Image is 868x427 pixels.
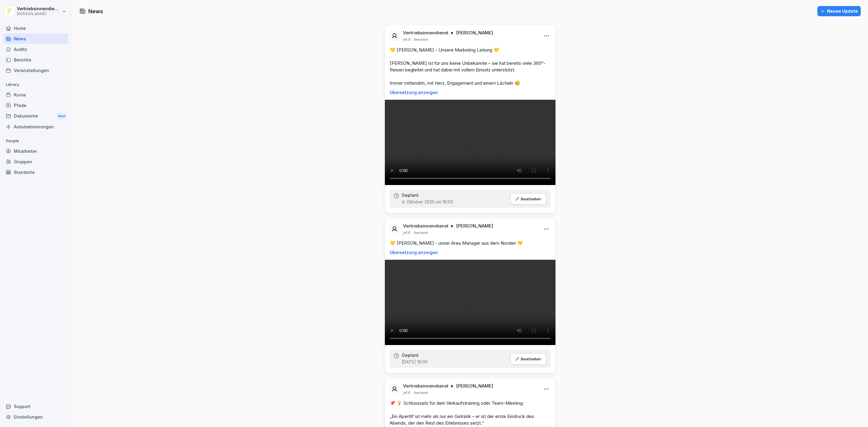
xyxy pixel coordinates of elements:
[3,111,69,122] a: DokumenteNew
[402,193,419,198] p: Geplant
[17,12,61,16] p: [PERSON_NAME]
[3,89,69,100] a: Kurse
[88,7,103,15] h1: News
[17,6,61,11] p: Vertriebsinnendienst
[390,240,551,246] p: 💛 [PERSON_NAME] - unser Area Manager aus dem Norden 💛
[456,383,493,389] p: [PERSON_NAME]
[456,223,493,229] p: [PERSON_NAME]
[57,113,67,120] div: New
[817,6,861,16] button: Neues Update
[414,230,428,235] p: Bearbeitet
[3,136,69,146] p: People
[3,44,69,55] a: Audits
[403,390,411,395] p: jetzt
[402,359,428,365] p: [DATE] 16:00
[510,193,546,205] button: Bearbeiten
[521,196,541,201] p: Bearbeiten
[390,47,551,86] p: 💛 [PERSON_NAME] - Unsere Marketing Leitung 💛 [PERSON_NAME] ist für uns keine Unbekannte – sie hat...
[3,23,69,33] a: Home
[403,30,448,36] p: Vertriebsinnendienst
[3,146,69,156] a: Mitarbeiter
[3,55,69,65] a: Berichte
[3,121,69,132] a: Automatisierungen
[403,223,448,229] p: Vertriebsinnendienst
[456,30,493,36] p: [PERSON_NAME]
[3,156,69,167] a: Gruppen
[390,400,551,426] p: 📌 🍹 Schlusssatz für dein Verkaufstraining oder Team-Meeting: „Ein Aperitif ist mehr als nur ein G...
[3,412,69,422] a: Einstellungen
[403,383,448,389] p: Vertriebsinnendienst
[402,353,419,358] p: Geplant
[402,199,453,205] p: 4. Oktober 2025 um 16:00
[3,33,69,44] a: News
[3,100,69,111] a: Pfade
[3,111,69,122] div: Dokumente
[820,8,858,14] div: Neues Update
[403,37,411,42] p: jetzt
[390,250,551,255] p: Übersetzung anzeigen
[3,65,69,76] a: Veranstaltungen
[390,90,551,95] p: Übersetzung anzeigen
[414,37,428,42] p: Bearbeitet
[521,356,541,361] p: Bearbeiten
[403,230,411,235] p: jetzt
[3,80,69,89] p: Library
[414,390,428,395] p: Bearbeitet
[3,167,69,177] a: Standorte
[3,401,69,412] div: Support
[510,353,546,365] button: Bearbeiten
